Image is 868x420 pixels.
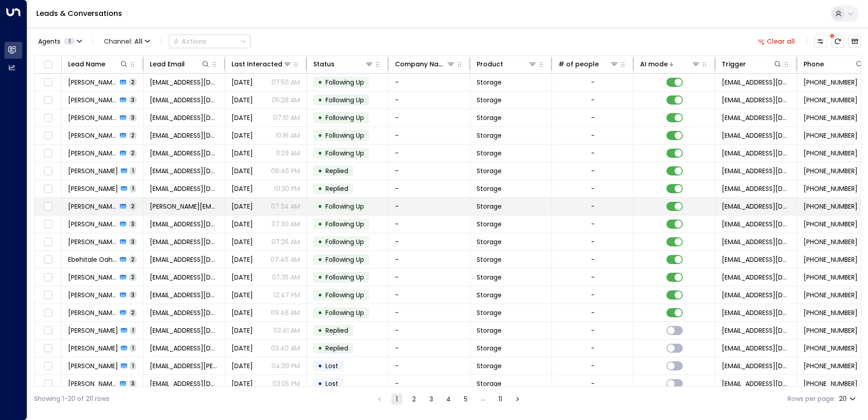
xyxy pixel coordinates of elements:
span: +447463809219 [804,237,858,246]
span: Channel: [100,35,154,48]
div: Last Interacted [232,59,282,70]
span: Aug 12, 2025 [232,326,253,335]
label: Rows per page: [788,394,835,404]
span: 2 [129,273,137,281]
span: leads@space-station.co.uk [722,95,790,105]
button: Customize [814,35,827,48]
span: 2 [129,309,137,316]
span: Toggle select row [42,307,54,319]
span: 1 [130,167,136,175]
td: - [389,215,470,233]
span: Following Up [325,273,364,282]
span: Toggle select row [42,77,54,88]
span: Iftekar Hussain [68,184,118,193]
div: Phone [804,59,864,70]
span: leads@space-station.co.uk [722,78,790,87]
p: 10:16 AM [276,131,300,140]
span: keziah96@icloud.com [150,220,218,229]
span: +447361322396 [804,344,858,353]
span: Storage [477,95,502,105]
p: 04:39 PM [271,361,300,370]
span: victoria@jenkins-london.com [150,361,218,370]
p: 07:50 AM [271,78,300,87]
td: - [389,127,470,144]
td: - [389,357,470,375]
span: Toggle select row [42,325,54,336]
div: Lead Email [150,59,210,70]
span: Following Up [325,308,364,317]
span: 2 [129,202,137,210]
div: - [591,344,595,353]
div: - [591,361,595,370]
div: # of people [558,59,599,70]
span: Storage [477,149,502,158]
span: kingrizi110@icloud.com [150,308,218,317]
div: Status [313,59,374,70]
span: leads@space-station.co.uk [722,290,790,300]
div: Last Interacted [232,59,292,70]
span: leads@space-station.co.uk [722,131,790,140]
div: - [591,166,595,175]
td: - [389,109,470,126]
div: • [318,128,322,143]
span: Storage [477,379,502,388]
span: Following Up [325,255,364,264]
span: Storage [477,166,502,175]
span: Aug 19, 2025 [232,95,253,105]
td: - [389,145,470,162]
span: Storage [477,237,502,246]
span: 1 [64,38,75,45]
span: Ebehitale Oahimijie [68,255,117,264]
div: Lead Name [68,59,128,70]
td: - [389,269,470,286]
button: page 1 [391,394,402,405]
span: +447883899294 [804,290,858,300]
span: Doris Appiah Asante [68,149,117,158]
p: 07:30 AM [271,220,300,229]
span: Storage [477,78,502,87]
span: Replied [325,326,348,335]
span: leads@space-station.co.uk [722,379,790,388]
span: Replied [325,184,348,193]
div: - [591,78,595,87]
span: Sohailimran75@yahoo.co.uk [150,237,218,246]
span: Toggle select row [42,254,54,265]
span: Following Up [325,95,364,105]
span: +447609681128 [804,326,858,335]
span: 3 [129,220,137,228]
span: 1 [130,326,136,334]
div: • [318,252,322,267]
span: leads@space-station.co.uk [722,113,790,122]
button: Go to page 11 [495,394,506,405]
span: Toggle select row [42,378,54,390]
button: Go to page 2 [409,394,419,405]
span: 3 [129,96,137,104]
p: 06:46 PM [271,166,300,175]
span: Yesterday [232,113,253,122]
span: 2 [129,131,137,139]
td: - [389,304,470,321]
span: leads@space-station.co.uk [722,149,790,158]
span: Yesterday [232,166,253,175]
td: - [389,91,470,109]
div: Trigger [722,59,782,70]
span: Aisha Butt [68,290,117,300]
div: - [591,95,595,105]
span: saracoakley@hotmail.co.uk [150,379,218,388]
div: - [591,131,595,140]
span: Dorisappiahasante17@gmail.com [150,149,218,158]
span: Storage [477,131,502,140]
span: Ciara Rich [68,326,118,335]
button: Actions [169,35,251,48]
span: Tiger Patel [68,344,118,353]
button: Clear all [754,35,799,48]
span: +447958491812 [804,131,858,140]
span: Aug 14, 2025 [232,308,253,317]
div: • [318,216,322,232]
div: 20 [839,392,858,405]
div: Lead Email [150,59,185,70]
span: Yesterday [232,184,253,193]
span: Toggle select row [42,343,54,354]
div: - [591,202,595,211]
td: - [389,251,470,268]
